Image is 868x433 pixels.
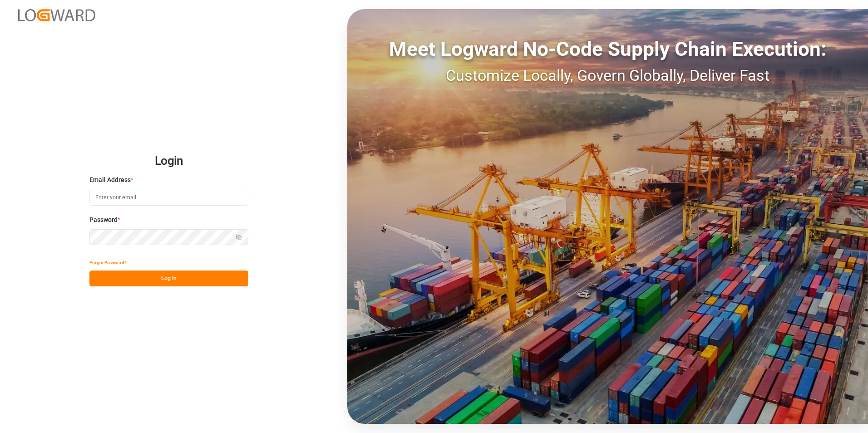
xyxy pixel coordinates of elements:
[89,271,248,286] button: Log In
[347,64,868,87] div: Customize Locally, Govern Globally, Deliver Fast
[89,147,248,176] h2: Login
[89,215,118,225] span: Password
[18,9,95,21] img: Logward_new_orange.png
[89,175,131,185] span: Email Address
[347,34,868,64] div: Meet Logward No-Code Supply Chain Execution:
[89,190,248,206] input: Enter your email
[89,255,127,271] button: Forgot Password?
